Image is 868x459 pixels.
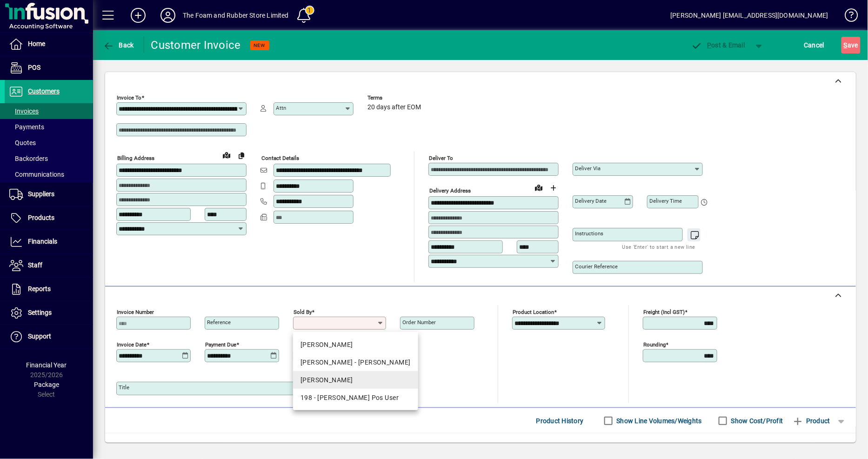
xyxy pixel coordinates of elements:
mat-option: 198 - Shane Pos User [293,389,418,406]
a: View on map [531,180,546,195]
span: ave [844,38,858,53]
mat-label: Delivery date [575,198,607,204]
button: Copy to Delivery address [234,148,249,163]
mat-label: Freight (incl GST) [643,309,685,315]
span: POS [28,64,40,71]
span: ost & Email [691,41,745,49]
span: Payments [9,123,44,131]
span: Financial Year [27,361,67,369]
span: Support [28,333,51,340]
div: 198 - [PERSON_NAME] Pos User [300,393,411,403]
span: Communications [9,171,64,178]
mat-label: Payment due [205,341,236,348]
span: Product [793,413,830,428]
mat-label: Invoice date [117,341,147,348]
span: NEW [254,42,266,48]
mat-label: Sold by [294,309,312,315]
span: Settings [28,309,52,316]
div: [PERSON_NAME] - [PERSON_NAME] [300,358,411,367]
a: Payments [5,119,93,135]
div: The Foam and Rubber Store Limited [183,8,289,23]
a: Backorders [5,151,93,166]
div: [PERSON_NAME] [EMAIL_ADDRESS][DOMAIN_NAME] [671,8,828,23]
a: Suppliers [5,183,93,206]
a: View on map [219,147,234,162]
div: [PERSON_NAME] [300,375,411,385]
button: Add [123,7,153,24]
mat-label: Order number [402,319,436,326]
mat-label: Instructions [575,230,603,237]
span: Package [34,381,59,388]
button: Choose address [546,180,561,195]
a: Invoices [5,103,93,119]
label: Show Cost/Profit [729,416,783,426]
span: Staff [28,261,42,269]
mat-label: Courier Reference [575,263,618,270]
a: Support [5,325,93,348]
mat-label: Invoice number [117,309,154,315]
mat-label: Product location [513,309,554,315]
span: Quotes [9,139,36,146]
a: Quotes [5,135,93,151]
div: Customer Invoice [151,38,241,53]
app-page-header-button: Back [93,37,144,53]
span: Invoices [9,107,39,115]
a: Home [5,33,93,56]
span: Home [28,40,45,47]
mat-label: Delivery time [649,198,682,204]
button: Cancel [802,37,827,53]
button: Profile [153,7,183,24]
mat-label: Reference [207,319,231,326]
label: Show Line Volumes/Weights [615,416,702,426]
a: POS [5,56,93,80]
span: Reports [28,285,51,293]
span: Terms [367,95,423,101]
a: Settings [5,301,93,325]
span: S [844,41,848,49]
mat-option: EMMA - Emma Ormsby [293,353,418,371]
button: Back [100,37,136,53]
a: Communications [5,166,93,182]
mat-option: DAVE - Dave [293,336,418,353]
mat-label: Invoice To [117,94,141,101]
mat-label: Attn [276,105,286,111]
mat-option: SHANE - Shane [293,371,418,389]
span: Product History [536,413,584,428]
span: Backorders [9,155,48,162]
span: Customers [28,87,60,95]
button: Product [788,412,835,429]
span: Financials [28,238,57,245]
span: Cancel [804,38,825,53]
span: Back [103,41,134,49]
mat-label: Deliver To [429,155,453,161]
span: Suppliers [28,190,54,198]
span: 20 days after EOM [367,104,421,111]
mat-label: Rounding [643,341,666,348]
div: [PERSON_NAME] [300,340,411,350]
a: Reports [5,278,93,301]
mat-label: Deliver via [575,165,601,172]
button: Product History [533,412,588,429]
span: Products [28,214,54,221]
button: Post & Email [687,37,750,53]
a: Products [5,206,93,230]
a: Knowledge Base [838,2,856,32]
span: P [708,41,712,49]
mat-label: Title [119,384,129,391]
button: Save [841,37,861,53]
a: Staff [5,254,93,277]
mat-hint: Use 'Enter' to start a new line [622,241,695,252]
a: Financials [5,230,93,253]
